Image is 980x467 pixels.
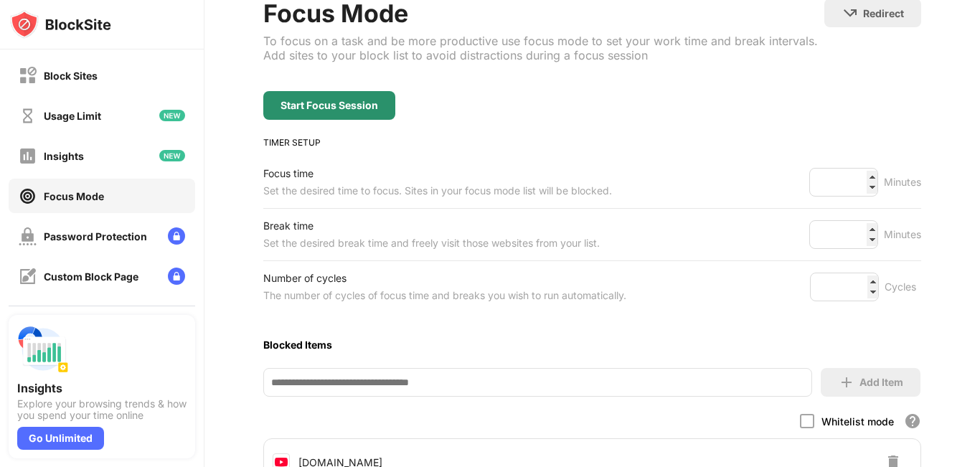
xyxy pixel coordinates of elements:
[263,270,626,287] div: Number of cycles
[263,182,612,199] div: Set the desired time to focus. Sites in your focus mode list will be blocked.
[159,150,185,161] img: new-icon.svg
[19,227,37,245] img: password-protection-off.svg
[17,324,69,375] img: push-insights.svg
[17,427,104,450] div: Go Unlimited
[263,339,921,351] div: Blocked Items
[885,278,921,296] div: Cycles
[19,187,37,205] img: focus-on.svg
[19,67,37,85] img: block-off.svg
[44,270,138,283] div: Custom Block Page
[19,147,37,165] img: insights-off.svg
[263,165,612,182] div: Focus time
[168,268,185,285] img: lock-menu.svg
[44,190,104,202] div: Focus Mode
[281,100,378,111] div: Start Focus Session
[44,110,101,122] div: Usage Limit
[263,137,921,148] div: TIMER SETUP
[17,381,187,395] div: Insights
[17,398,187,421] div: Explore your browsing trends & how you spend your time online
[19,268,37,286] img: customize-block-page-off.svg
[863,7,904,19] div: Redirect
[263,287,626,304] div: The number of cycles of focus time and breaks you wish to run automatically.
[44,150,84,162] div: Insights
[44,70,98,82] div: Block Sites
[263,217,600,235] div: Break time
[884,174,921,191] div: Minutes
[10,10,111,39] img: logo-blocksite.svg
[44,230,147,242] div: Password Protection
[263,34,824,62] div: To focus on a task and be more productive use focus mode to set your work time and break interval...
[884,226,921,243] div: Minutes
[263,235,600,252] div: Set the desired break time and freely visit those websites from your list.
[168,227,185,245] img: lock-menu.svg
[19,107,37,125] img: time-usage-off.svg
[821,415,894,428] div: Whitelist mode
[859,377,903,388] div: Add Item
[159,110,185,121] img: new-icon.svg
